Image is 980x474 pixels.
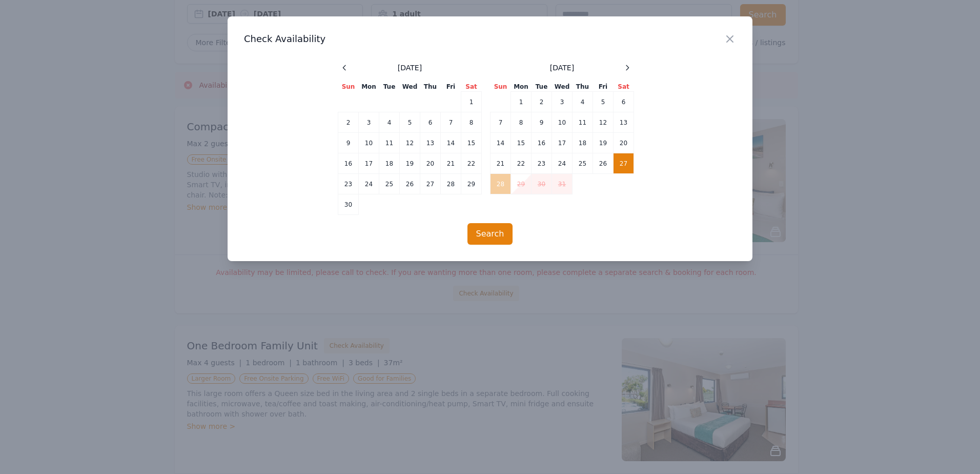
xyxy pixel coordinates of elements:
[441,174,461,194] td: 28
[550,63,574,73] span: [DATE]
[379,174,400,194] td: 25
[614,82,634,92] th: Sat
[573,92,593,112] td: 4
[552,92,573,112] td: 3
[379,133,400,153] td: 11
[379,153,400,174] td: 18
[532,112,552,133] td: 9
[359,174,379,194] td: 24
[244,33,736,45] h3: Check Availability
[511,112,532,133] td: 8
[593,112,614,133] td: 12
[420,112,441,133] td: 6
[532,133,552,153] td: 16
[359,133,379,153] td: 10
[491,153,511,174] td: 21
[532,82,552,92] th: Tue
[467,223,513,245] button: Search
[400,174,420,194] td: 26
[491,174,511,194] td: 28
[593,92,614,112] td: 5
[532,92,552,112] td: 2
[441,133,461,153] td: 14
[400,133,420,153] td: 12
[552,153,573,174] td: 24
[461,174,482,194] td: 29
[552,133,573,153] td: 17
[511,153,532,174] td: 22
[400,112,420,133] td: 5
[338,112,359,133] td: 2
[614,112,634,133] td: 13
[511,133,532,153] td: 15
[491,82,511,92] th: Sun
[338,153,359,174] td: 16
[461,92,482,112] td: 1
[398,63,422,73] span: [DATE]
[359,112,379,133] td: 3
[532,174,552,194] td: 30
[511,92,532,112] td: 1
[420,153,441,174] td: 20
[552,174,573,194] td: 31
[461,82,482,92] th: Sat
[532,153,552,174] td: 23
[441,82,461,92] th: Fri
[593,82,614,92] th: Fri
[573,82,593,92] th: Thu
[614,92,634,112] td: 6
[420,133,441,153] td: 13
[614,133,634,153] td: 20
[573,112,593,133] td: 11
[359,82,379,92] th: Mon
[379,112,400,133] td: 4
[593,153,614,174] td: 26
[573,153,593,174] td: 25
[338,133,359,153] td: 9
[461,133,482,153] td: 15
[338,82,359,92] th: Sun
[573,133,593,153] td: 18
[552,112,573,133] td: 10
[593,133,614,153] td: 19
[420,82,441,92] th: Thu
[491,133,511,153] td: 14
[379,82,400,92] th: Tue
[614,153,634,174] td: 27
[552,82,573,92] th: Wed
[338,194,359,215] td: 30
[511,174,532,194] td: 29
[338,174,359,194] td: 23
[400,82,420,92] th: Wed
[461,112,482,133] td: 8
[359,153,379,174] td: 17
[441,153,461,174] td: 21
[491,112,511,133] td: 7
[441,112,461,133] td: 7
[461,153,482,174] td: 22
[420,174,441,194] td: 27
[400,153,420,174] td: 19
[511,82,532,92] th: Mon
